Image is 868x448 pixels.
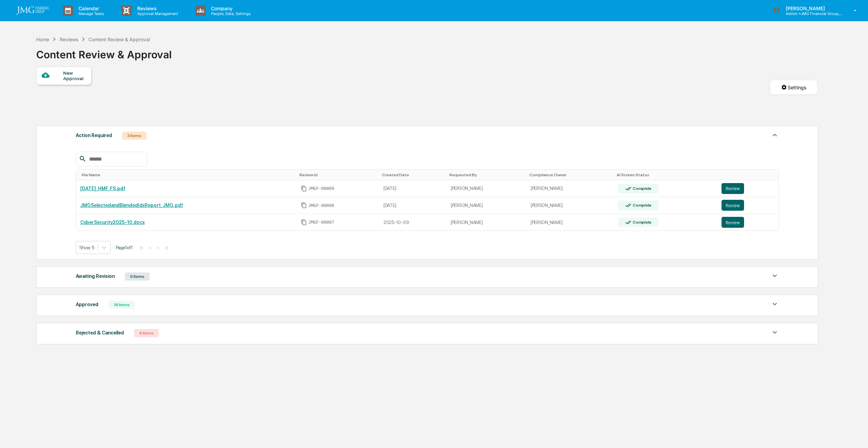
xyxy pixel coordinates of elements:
span: JMGF-00008 [308,203,334,208]
button: Settings [770,80,817,95]
div: Toggle SortBy [82,173,294,177]
span: Page 1 of 1 [116,245,133,250]
div: Toggle SortBy [382,173,444,177]
div: Toggle SortBy [449,173,524,177]
button: >| [162,245,170,251]
p: Manage Tasks [73,11,108,16]
img: caret [771,272,779,280]
div: Content Review & Approval [88,36,150,42]
div: Complete [631,203,652,208]
div: 18 Items [109,301,135,309]
span: Copy Id [301,219,307,225]
div: 3 Items [122,132,146,140]
span: Copy Id [301,202,307,208]
button: Review [722,183,744,194]
a: [DATE]_HMF_FS.pdf [80,186,125,191]
div: Rejected & Cancelled [76,328,124,337]
div: Complete [631,220,652,225]
td: [PERSON_NAME] [527,180,614,197]
a: Review [722,183,774,194]
div: Approved [76,300,98,309]
div: Awaiting Revision [76,272,115,281]
button: Review [722,217,744,228]
img: caret [771,328,779,337]
div: 0 Items [125,272,150,281]
p: Calendar [73,5,108,11]
div: Toggle SortBy [617,173,714,177]
div: Complete [631,186,652,191]
img: caret [771,300,779,308]
img: caret [771,131,779,139]
span: Copy Id [301,185,307,192]
div: Home [36,36,49,42]
p: People, Data, Settings [206,11,254,16]
td: [PERSON_NAME] [527,214,614,231]
a: CyberSecurity2025-10.docx [80,220,145,225]
div: Toggle SortBy [299,173,377,177]
td: [PERSON_NAME] [447,197,527,214]
iframe: Open customer support [846,425,865,444]
div: Toggle SortBy [723,173,776,177]
span: JMGF-00007 [308,220,334,225]
td: [DATE] [379,197,447,214]
img: logo [16,6,49,15]
td: 2025-10-09 [379,214,447,231]
td: [PERSON_NAME] [447,214,527,231]
button: Review [722,200,744,211]
a: Review [722,217,774,228]
a: Review [722,200,774,211]
p: Admin • JMG Financial Group, Ltd. [780,11,844,16]
button: > [155,245,162,251]
div: Reviews [60,36,78,42]
p: [PERSON_NAME] [780,5,844,11]
td: [PERSON_NAME] [527,197,614,214]
p: Company [206,5,254,11]
p: Approval Management [132,11,182,16]
a: JMGSelectedandBlendedIdxReport_JMG.pdf [80,203,183,208]
div: New Approval [63,70,86,81]
td: [PERSON_NAME] [447,180,527,197]
span: JMGF-00009 [308,186,334,191]
td: [DATE] [379,180,447,197]
button: < [147,245,154,251]
div: Toggle SortBy [529,173,612,177]
div: 6 Items [134,329,159,337]
div: Action Required [76,131,112,140]
button: |< [138,245,146,251]
div: Content Review & Approval [36,43,172,61]
p: Reviews [132,5,182,11]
